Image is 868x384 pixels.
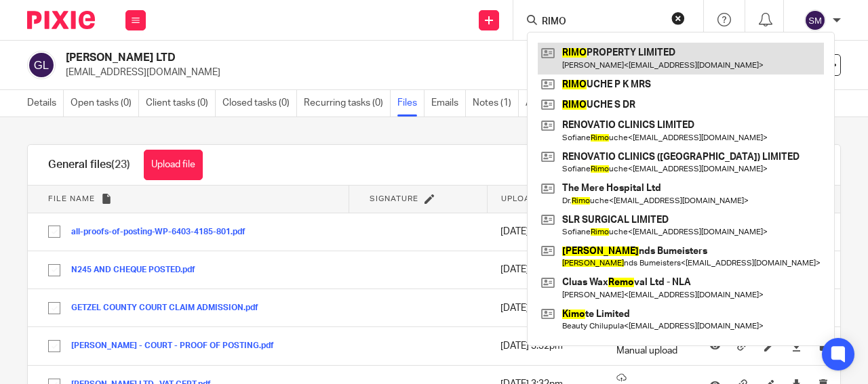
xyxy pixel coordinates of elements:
[48,158,130,172] h1: General files
[71,228,256,237] button: all-proofs-of-posting-WP-6403-4185-801.pdf
[27,51,56,79] img: svg%3E
[540,16,663,28] input: Search
[41,219,67,244] input: Select
[27,90,64,116] a: Details
[616,334,677,358] p: Manual upload
[66,66,656,79] p: [EMAIL_ADDRESS][DOMAIN_NAME]
[41,257,67,283] input: Select
[370,195,418,202] span: Signature
[804,9,826,31] img: svg%3E
[500,301,589,315] p: [DATE] 3:32pm
[111,159,130,170] span: (23)
[304,90,391,116] a: Recurring tasks (0)
[48,195,95,202] span: File name
[41,333,67,359] input: Select
[501,195,561,202] span: Upload date
[500,263,589,276] p: [DATE] 2:58pm
[71,90,139,116] a: Open tasks (0)
[473,90,519,116] a: Notes (1)
[146,90,216,116] a: Client tasks (0)
[66,51,538,65] h2: [PERSON_NAME] LTD
[71,303,269,313] button: GETZEL COUNTY COURT CLAIM ADMISSION.pdf
[144,150,203,180] button: Upload file
[71,265,205,275] button: N245 AND CHEQUE POSTED.pdf
[41,295,67,321] input: Select
[500,225,589,238] p: [DATE] 3:08pm
[222,90,297,116] a: Closed tasks (0)
[27,11,95,29] img: Pixie
[71,341,284,351] button: [PERSON_NAME] - COURT - PROOF OF POSTING.pdf
[431,90,466,116] a: Emails
[500,339,589,353] p: [DATE] 3:32pm
[791,339,802,353] a: Download
[671,12,685,25] button: Clear
[526,90,574,116] a: Audit logs
[397,90,425,116] a: Files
